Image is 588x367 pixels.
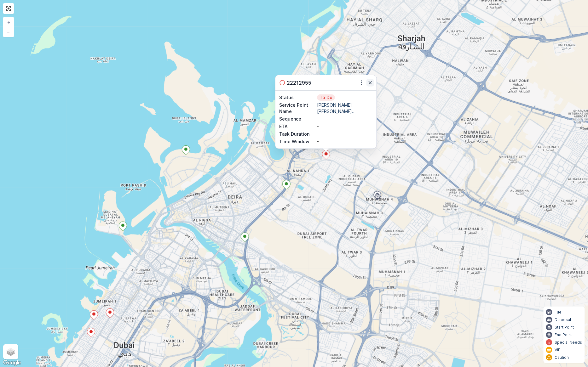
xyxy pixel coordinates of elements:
[279,123,316,130] p: ETA
[317,123,373,130] div: -
[319,94,333,101] p: To Do
[317,131,373,137] div: -
[279,116,316,122] p: Sequence
[317,138,373,145] div: -
[317,116,373,122] div: -
[317,102,373,115] p: [PERSON_NAME] [PERSON_NAME]..
[279,138,316,145] p: Time Window
[279,102,316,115] p: Service Point Name
[287,79,311,87] p: 22212955
[279,94,316,101] p: Status
[279,131,316,137] p: Task Duration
